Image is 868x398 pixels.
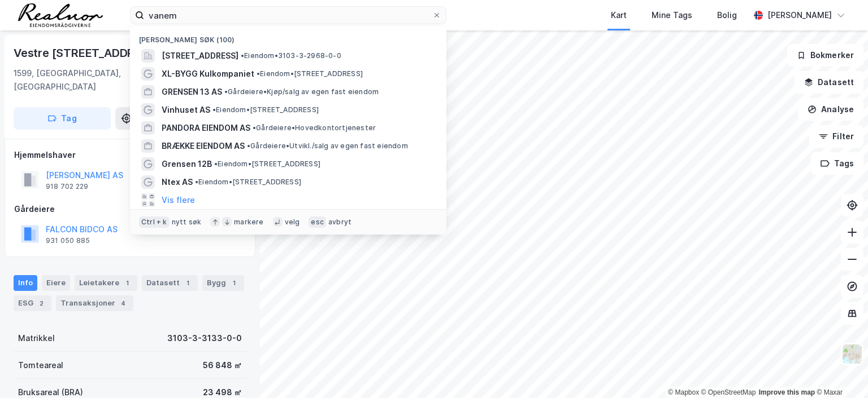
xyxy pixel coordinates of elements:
[787,44,863,67] button: Bokmerker
[162,103,210,117] span: Vinhuset AS
[309,216,326,228] div: esc
[162,175,193,189] span: Ntex AS
[75,275,137,291] div: Leietakere
[328,218,351,227] div: avbryt
[811,344,868,398] div: Kontrollprogram for chat
[162,49,238,63] span: [STREET_ADDRESS]
[841,343,863,365] img: Z
[14,44,162,62] div: Vestre [STREET_ADDRESS]
[14,275,37,291] div: Info
[18,331,55,345] div: Matrikkel
[795,71,863,94] button: Datasett
[195,178,198,186] span: •
[46,182,88,191] div: 918 702 229
[809,125,863,148] button: Filter
[253,123,376,132] span: Gårdeiere • Hovedkontortjenester
[18,3,103,27] img: realnor-logo.934646d98de889bb5806.png
[717,8,737,22] div: Bolig
[652,8,692,22] div: Mine Tags
[811,344,868,398] iframe: Chat Widget
[767,8,832,22] div: [PERSON_NAME]
[162,121,250,135] span: PANDORA EIENDOM AS
[701,388,756,396] a: OpenStreetMap
[162,139,245,153] span: BRÆKKE EIENDOM AS
[759,388,815,396] a: Improve this map
[253,123,256,132] span: •
[144,7,432,24] input: Søk på adresse, matrikkel, gårdeiere, leietakere eller personer
[257,69,260,78] span: •
[241,51,244,60] span: •
[14,202,246,216] div: Gårdeiere
[214,160,218,168] span: •
[121,277,133,289] div: 1
[202,275,244,291] div: Bygg
[228,277,240,289] div: 1
[668,388,699,396] a: Mapbox
[214,160,320,169] span: Eiendom • [STREET_ADDRESS]
[224,87,379,96] span: Gårdeiere • Kjøp/salg av egen fast eiendom
[212,105,216,114] span: •
[247,141,250,150] span: •
[798,98,863,121] button: Analyse
[118,298,129,309] div: 4
[162,157,212,171] span: Grensen 12B
[611,8,627,22] div: Kart
[172,218,202,227] div: nytt søk
[46,236,90,245] div: 931 050 885
[142,275,198,291] div: Datasett
[14,107,111,130] button: Tag
[130,26,446,47] div: [PERSON_NAME] søk (100)
[234,218,263,227] div: markere
[224,87,228,96] span: •
[167,331,242,345] div: 3103-3-3133-0-0
[18,359,63,372] div: Tomteareal
[811,152,863,175] button: Tags
[195,178,301,187] span: Eiendom • [STREET_ADDRESS]
[212,105,319,114] span: Eiendom • [STREET_ADDRESS]
[285,218,300,227] div: velg
[14,67,195,94] div: 1599, [GEOGRAPHIC_DATA], [GEOGRAPHIC_DATA]
[36,298,47,309] div: 2
[203,359,242,372] div: 56 848 ㎡
[247,141,408,151] span: Gårdeiere • Utvikl./salg av egen fast eiendom
[162,85,222,99] span: GRENSEN 13 AS
[139,216,170,228] div: Ctrl + k
[162,67,254,81] span: XL-BYGG Kulkompaniet
[182,277,193,289] div: 1
[162,193,195,207] button: Vis flere
[56,295,133,311] div: Transaksjoner
[14,295,51,311] div: ESG
[257,69,363,78] span: Eiendom • [STREET_ADDRESS]
[241,51,341,60] span: Eiendom • 3103-3-2968-0-0
[14,148,246,162] div: Hjemmelshaver
[42,275,70,291] div: Eiere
